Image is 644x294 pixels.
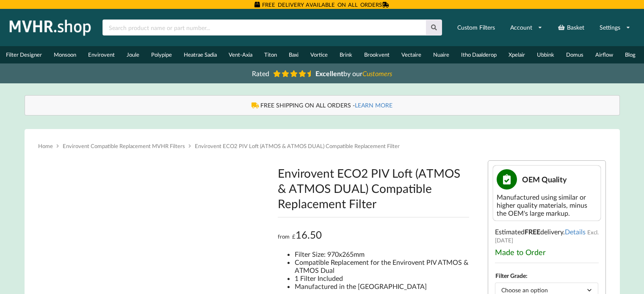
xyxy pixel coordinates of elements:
[589,46,619,63] a: Airflow
[552,20,590,35] a: Basket
[525,228,540,236] b: FREE
[283,46,304,63] a: Baxi
[246,66,398,80] a: Rated Excellentby ourCustomers
[33,101,611,110] div: FREE SHIPPING ON ALL ORDERS -
[252,69,269,77] span: Rated
[48,46,82,63] a: Monsoon
[362,69,392,77] i: Customers
[278,165,469,211] h1: Envirovent ECO2 PIV Loft (ATMOS & ATMOS DUAL) Compatible Replacement Filter
[6,17,95,38] img: mvhr.shop.png
[82,46,121,63] a: Envirovent
[295,258,469,274] li: Compatible Replacement for the Envirovent PIV ATMOS & ATMOS Dual
[145,46,178,63] a: Polypipe
[619,46,641,63] a: Blog
[278,233,290,240] span: from
[358,46,395,63] a: Brookvent
[565,228,586,236] a: Details
[295,250,469,258] li: Filter Size: 970x265mm
[594,20,636,35] a: Settings
[452,20,500,35] a: Custom Filters
[355,102,392,109] a: LEARN MORE
[292,233,296,240] span: £
[195,143,400,149] span: Envirovent ECO2 PIV Loft (ATMOS & ATMOS DUAL) Compatible Replacement Filter
[102,19,426,36] input: Search product name or part number...
[178,46,223,63] a: Heatrae Sadia
[560,46,589,63] a: Domus
[315,69,392,77] span: by our
[505,20,548,35] a: Account
[223,46,258,63] a: Vent-Axia
[427,46,455,63] a: Nuaire
[295,274,469,282] li: 1 Filter Included
[395,46,427,63] a: Vectaire
[258,46,283,63] a: Titon
[334,46,358,63] a: Brink
[292,228,322,241] bdi: 16.50
[455,46,503,63] a: Itho Daalderop
[522,175,567,184] span: OEM Quality
[295,282,469,290] li: Manufactured in the [GEOGRAPHIC_DATA]
[497,193,597,217] div: Manufactured using similar or higher quality materials, minus the OEM's large markup.
[531,46,560,63] a: Ubbink
[63,143,185,149] a: Envirovent Compatible Replacement MVHR Filters
[495,272,526,279] label: Filter Grade
[304,46,334,63] a: Vortice
[503,46,531,63] a: Xpelair
[38,143,53,149] a: Home
[315,69,343,77] b: Excellent
[495,247,599,257] div: Made to Order
[121,46,145,63] a: Joule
